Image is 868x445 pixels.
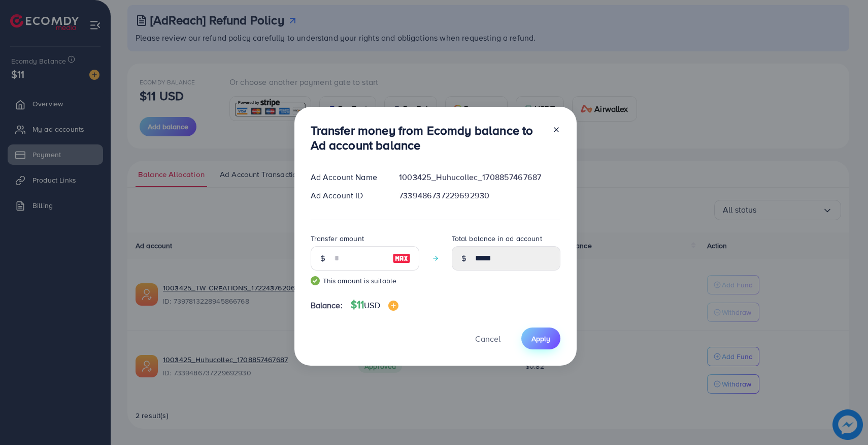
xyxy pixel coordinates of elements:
[388,301,398,311] img: image
[311,233,364,244] label: Transfer amount
[311,276,320,285] img: guide
[391,190,568,201] div: 7339486737229692930
[452,233,542,244] label: Total balance in ad account
[462,328,513,349] button: Cancel
[475,333,500,344] span: Cancel
[531,334,550,344] span: Apply
[351,299,398,311] h4: $11
[311,276,419,286] small: This amount is suitable
[303,190,391,201] div: Ad Account ID
[364,300,380,311] span: USD
[303,171,391,183] div: Ad Account Name
[311,123,544,153] h3: Transfer money from Ecomdy balance to Ad account balance
[391,171,568,183] div: 1003425_Huhucollec_1708857467687
[311,300,343,311] span: Balance:
[392,252,411,264] img: image
[521,328,560,349] button: Apply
